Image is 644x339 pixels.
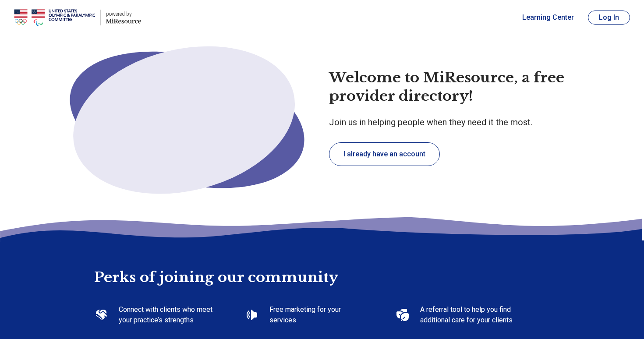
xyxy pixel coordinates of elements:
h1: Welcome to MiResource, a free provider directory! [329,69,588,105]
p: Connect with clients who meet your practice’s strengths [119,304,217,325]
p: A referral tool to help you find additional care for your clients [420,304,518,325]
p: Join us in helping people when they need it the most. [329,116,588,128]
h2: Perks of joining our community [94,240,550,287]
button: I already have an account [329,142,440,166]
p: powered by [106,11,141,18]
a: Learning Center [522,12,574,23]
p: Free marketing for your services [269,304,368,325]
a: Home page [14,4,141,32]
button: Log In [588,11,630,25]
